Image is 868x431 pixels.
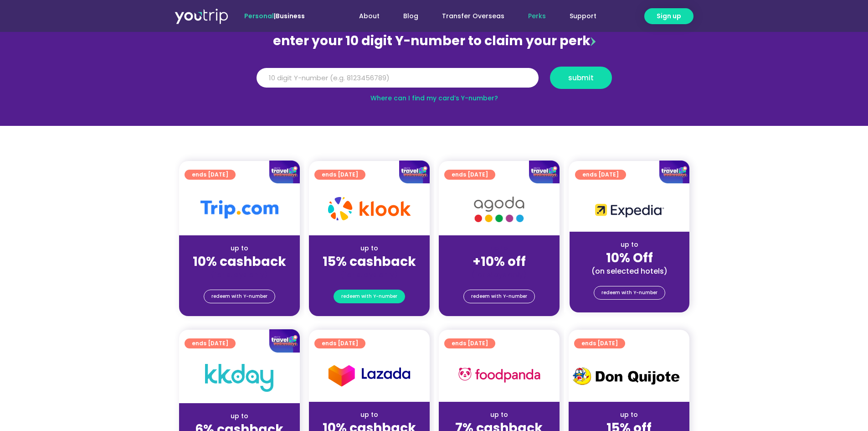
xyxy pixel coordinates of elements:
a: ends [DATE] [314,338,365,348]
a: Where can I find my card’s Y-number? [370,93,498,103]
button: submit [550,67,612,89]
a: Blog [391,8,430,25]
a: Transfer Overseas [430,8,516,25]
span: | [244,11,305,21]
div: up to [577,240,682,249]
span: Sign up [657,11,681,21]
div: up to [576,410,682,420]
div: (for stays only) [186,270,293,280]
div: up to [186,411,293,421]
a: Support [558,8,608,25]
a: redeem with Y-number [334,290,405,303]
nav: Menu [329,8,608,25]
a: ends [DATE] [574,338,625,348]
strong: 10% cashback [193,253,286,270]
span: submit [568,74,594,81]
a: Business [276,11,305,21]
form: Y Number [257,67,612,96]
span: redeem with Y-number [341,290,397,303]
a: Perks [516,8,558,25]
input: 10 digit Y-number (e.g. 8123456789) [257,68,539,88]
div: (for stays only) [316,270,422,280]
span: redeem with Y-number [601,286,657,299]
div: up to [186,244,293,253]
span: redeem with Y-number [211,290,267,303]
a: redeem with Y-number [594,286,665,300]
strong: 10% Off [606,249,653,267]
span: redeem with Y-number [471,290,527,303]
div: up to [316,410,422,420]
a: redeem with Y-number [463,290,535,303]
span: up to [491,244,508,253]
span: ends [DATE] [322,338,358,348]
span: Personal [244,11,274,21]
strong: 15% cashback [323,253,416,270]
strong: +10% off [473,253,526,270]
a: redeem with Y-number [204,290,275,303]
a: About [347,8,391,25]
div: up to [446,410,552,420]
span: ends [DATE] [581,338,618,348]
a: Sign up [644,8,693,24]
div: up to [316,244,422,253]
span: ends [DATE] [452,338,488,348]
div: enter your 10 digit Y-number to claim your perk [252,29,616,53]
a: ends [DATE] [444,338,495,348]
div: (on selected hotels) [577,266,682,276]
div: (for stays only) [446,270,552,280]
